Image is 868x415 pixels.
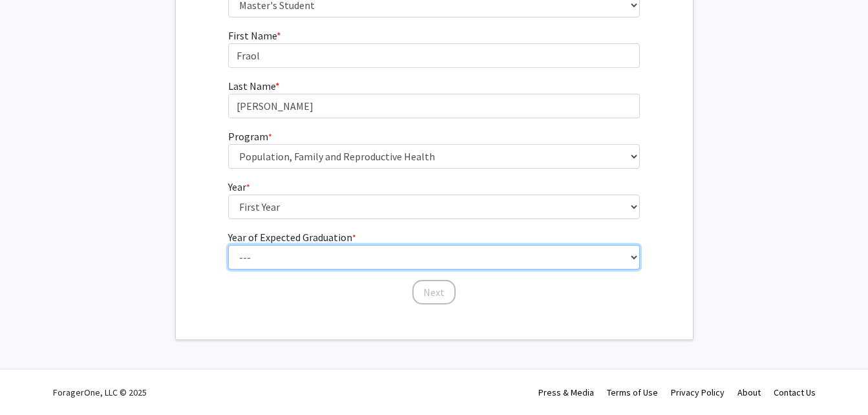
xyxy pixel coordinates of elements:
[53,370,147,415] div: ForagerOne, LLC © 2025
[228,179,250,195] label: Year
[228,80,275,92] span: Last Name
[737,387,761,398] a: About
[10,357,55,405] iframe: Chat
[228,129,272,144] label: Program
[607,387,658,398] a: Terms of Use
[774,387,816,398] a: Contact Us
[228,29,277,42] span: First Name
[412,280,456,304] button: Next
[671,387,725,398] a: Privacy Policy
[538,387,594,398] a: Press & Media
[228,229,356,245] label: Year of Expected Graduation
